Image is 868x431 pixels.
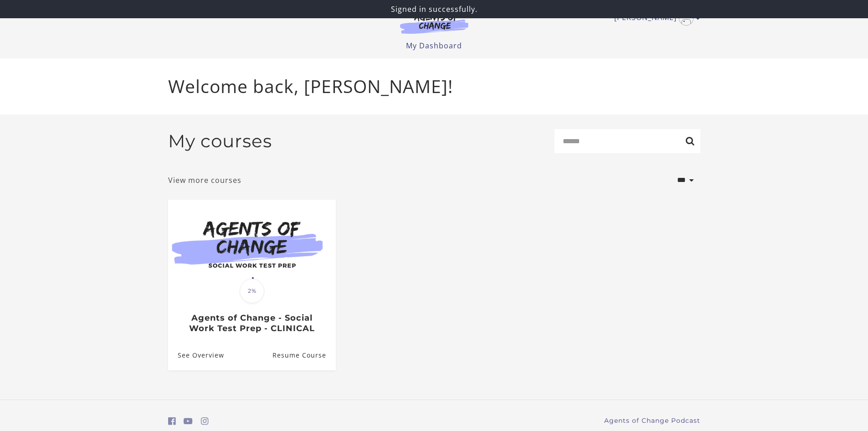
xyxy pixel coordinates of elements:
[390,13,478,34] img: Agents of Change Logo
[201,417,209,426] i: https://www.instagram.com/agentsofchangeprep/ (Open in a new window)
[184,415,193,428] a: https://www.youtube.com/c/AgentsofChangeTestPrepbyMeaganMitchell (Open in a new window)
[4,4,864,15] p: Signed in successfully.
[168,417,176,426] i: https://www.facebook.com/groups/aswbtestprep (Open in a new window)
[604,416,700,426] a: Agents of Change Podcast
[272,341,335,370] a: Agents of Change - Social Work Test Prep - CLINICAL: Resume Course
[168,73,700,100] p: Welcome back, [PERSON_NAME]!
[614,11,696,26] a: Toggle menu
[168,130,272,152] h2: My courses
[168,175,241,186] a: View more courses
[178,313,326,333] h3: Agents of Change - Social Work Test Prep - CLINICAL
[168,415,176,428] a: https://www.facebook.com/groups/aswbtestprep (Open in a new window)
[201,415,209,428] a: https://www.instagram.com/agentsofchangeprep/ (Open in a new window)
[168,341,224,370] a: Agents of Change - Social Work Test Prep - CLINICAL: See Overview
[406,41,462,51] a: My Dashboard
[184,417,193,426] i: https://www.youtube.com/c/AgentsofChangeTestPrepbyMeaganMitchell (Open in a new window)
[240,279,264,303] span: 2%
